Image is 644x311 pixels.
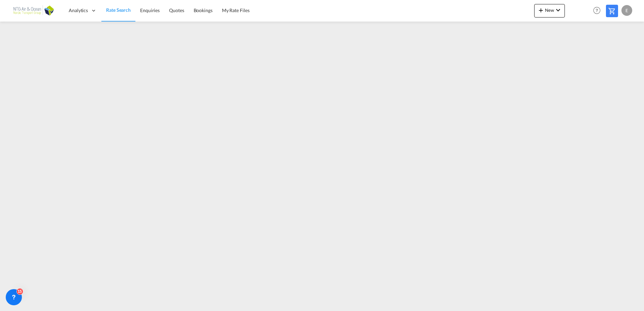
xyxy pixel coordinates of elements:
[621,5,632,16] div: E
[534,4,565,18] button: icon-plus 400-fgNewicon-chevron-down
[169,7,184,13] span: Quotes
[222,7,250,13] span: My Rate Files
[140,7,160,13] span: Enquiries
[537,6,545,14] md-icon: icon-plus 400-fg
[69,7,88,14] span: Analytics
[10,3,56,18] img: 24501a20ab7611ecb8bce1a71c18ae17.png
[106,7,131,13] span: Rate Search
[591,5,603,16] span: Help
[194,7,213,13] span: Bookings
[537,7,562,13] span: New
[591,5,606,17] div: Help
[554,6,562,14] md-icon: icon-chevron-down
